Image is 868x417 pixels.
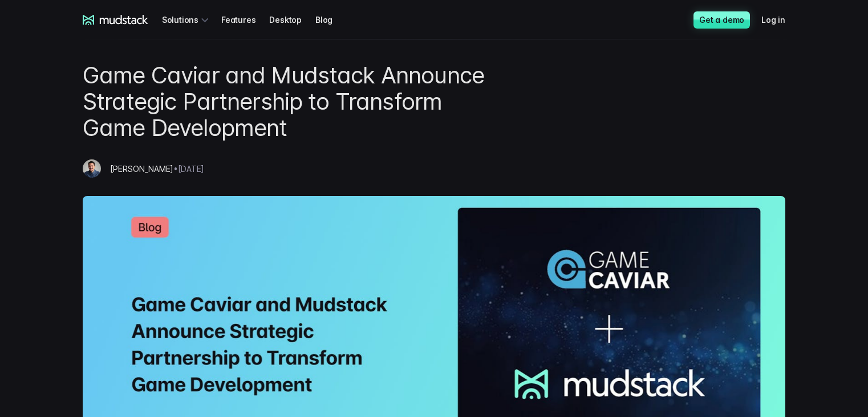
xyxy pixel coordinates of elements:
div: Solutions [162,9,212,30]
a: Blog [315,9,346,30]
h1: Game Caviar and Mudstack Announce Strategic Partnership to Transform Game Development [83,62,494,141]
a: Features [221,9,269,30]
span: • [DATE] [173,164,204,174]
span: [PERSON_NAME] [110,164,173,174]
a: mudstack logo [83,15,148,25]
a: Get a demo [693,11,750,29]
img: Josef Bell [83,159,101,178]
a: Log in [761,9,799,30]
a: Desktop [269,9,315,30]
